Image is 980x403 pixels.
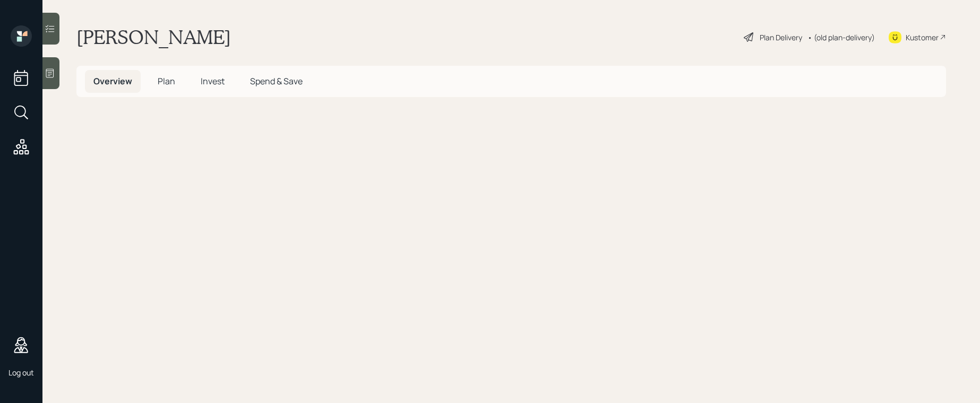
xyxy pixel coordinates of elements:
[76,25,231,49] h1: [PERSON_NAME]
[8,367,34,378] div: Log out
[93,75,132,87] span: Overview
[906,32,939,43] div: Kustomer
[250,75,303,87] span: Spend & Save
[158,75,175,87] span: Plan
[760,32,802,43] div: Plan Delivery
[201,75,225,87] span: Invest
[807,32,875,43] div: • (old plan-delivery)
